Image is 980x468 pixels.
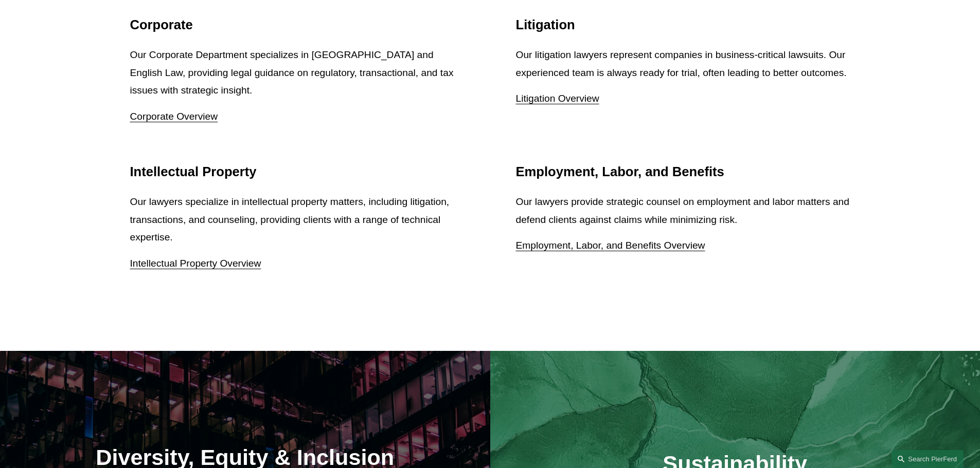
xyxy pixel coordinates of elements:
p: Our Corporate Department specializes in [GEOGRAPHIC_DATA] and English Law, providing legal guidan... [130,46,465,100]
a: Intellectual Property Overview [130,258,261,269]
a: Employment, Labor, and Benefits Overview [516,240,705,251]
a: Litigation Overview [516,93,599,104]
a: Corporate Overview [130,111,218,122]
h2: Litigation [516,17,850,33]
h2: Employment, Labor, and Benefits [516,164,850,180]
h2: Intellectual Property [130,164,465,180]
p: Our litigation lawyers represent companies in business-critical lawsuits. Our experienced team is... [516,46,850,82]
h2: Corporate [130,17,465,33]
a: Search this site [892,450,964,468]
p: Our lawyers specialize in intellectual property matters, including litigation, transactions, and ... [130,193,465,247]
p: Our lawyers provide strategic counsel on employment and labor matters and defend clients against ... [516,193,850,229]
